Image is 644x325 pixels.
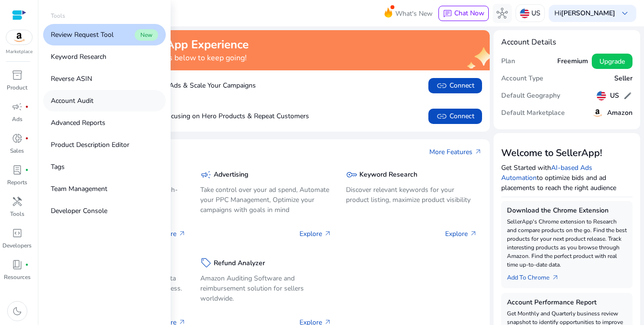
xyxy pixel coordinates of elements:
button: Upgrade [592,54,632,69]
span: donut_small [11,133,23,144]
h5: Default Geography [501,92,560,100]
p: Take control over your ad spend, Automate your PPC Management, Optimize your campaigns with goals... [200,185,332,215]
img: us.svg [520,9,529,18]
span: arrow_outward [474,148,482,156]
span: What's New [395,5,433,22]
p: Advanced Reports [51,118,105,128]
h5: Plan [501,57,515,66]
h5: US [610,92,619,100]
span: fiber_manual_record [25,136,29,140]
p: SellerApp's Chrome extension to Research and compare products on the go. Find the best products f... [507,217,627,269]
span: edit [623,91,632,101]
h5: Amazon [607,109,632,117]
span: New [135,29,158,41]
span: code_blocks [11,227,23,239]
span: arrow_outward [552,274,559,281]
span: Connect [436,80,474,91]
span: fiber_manual_record [25,263,29,267]
p: Tools [51,11,65,20]
p: Reverse ASIN [51,74,92,84]
span: arrow_outward [324,230,332,237]
h5: Account Type [501,75,543,83]
b: [PERSON_NAME] [561,9,615,18]
span: sell [200,257,212,269]
p: US [531,5,540,22]
span: Chat Now [454,9,484,18]
p: Account Audit [51,96,93,106]
a: AI-based Ads Automation [501,163,592,182]
p: Reports [7,178,27,187]
span: fiber_manual_record [25,168,29,172]
span: lab_profile [11,164,23,176]
button: chatChat Now [438,6,489,21]
h5: Keyword Research [359,171,417,179]
h5: Seller [614,75,632,83]
span: Connect [436,111,474,122]
span: keyboard_arrow_down [619,8,631,19]
span: Upgrade [599,56,625,67]
span: arrow_outward [178,230,186,237]
h5: Account Performance Report [507,299,627,307]
span: dark_mode [11,305,23,317]
a: Add To Chrome [507,269,567,282]
p: Explore [299,229,332,239]
p: Product Description Editor [51,140,129,150]
p: Boost Sales by Focusing on Hero Products & Repeat Customers [67,111,309,121]
p: Sales [10,146,24,155]
p: Developers [2,241,32,250]
span: book_4 [11,259,23,270]
img: amazon.svg [6,30,32,45]
span: key [346,169,357,180]
span: handyman [11,196,23,207]
h3: Welcome to SellerApp! [501,147,632,159]
p: Explore [445,229,477,239]
p: Keyword Research [51,52,106,62]
a: More Featuresarrow_outward [429,147,482,157]
p: Developer Console [51,206,107,216]
h5: Freemium [557,57,588,66]
p: Review Request Tool [51,30,114,40]
p: Discover relevant keywords for your product listing, maximize product visibility [346,185,477,205]
span: hub [496,8,508,19]
h5: Default Marketplace [501,109,565,117]
button: hub [493,4,512,23]
p: Resources [4,273,31,281]
p: Team Management [51,184,107,194]
span: chat [443,9,452,19]
p: Ads [12,115,23,123]
h5: Refund Analyzer [214,259,265,268]
p: Marketplace [6,48,33,56]
img: us.svg [597,91,606,101]
span: fiber_manual_record [25,105,29,109]
span: arrow_outward [470,230,477,237]
img: amazon.svg [592,107,603,119]
span: link [436,80,448,91]
h5: Advertising [214,171,248,179]
button: linkConnect [428,78,482,93]
p: Product [7,83,27,92]
span: campaign [200,169,212,180]
h4: Account Details [501,38,632,47]
p: Tags [51,162,65,172]
span: link [436,111,448,122]
h5: Download the Chrome Extension [507,207,627,215]
p: Hi [554,10,615,17]
p: Amazon Auditing Software and reimbursement solution for sellers worldwide. [200,273,332,303]
button: linkConnect [428,109,482,124]
p: Get Started with to optimize bids and ad placements to reach the right audience [501,163,632,193]
span: campaign [11,101,23,112]
p: Tools [10,210,24,218]
span: inventory_2 [11,69,23,81]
